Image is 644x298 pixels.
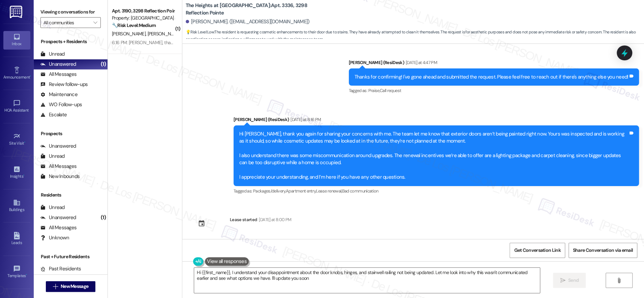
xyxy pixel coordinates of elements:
[380,88,401,93] span: Call request
[93,20,97,25] i: 
[3,263,30,281] a: Templates •
[616,278,621,283] i: 
[289,116,321,123] div: [DATE] at 8:16 PM
[186,18,310,25] div: [PERSON_NAME]. ([EMAIL_ADDRESS][DOMAIN_NAME])
[510,243,565,258] button: Get Conversation Link
[573,247,633,254] span: Share Conversation via email
[40,224,76,231] div: All Messages
[26,272,27,277] span: •
[355,73,628,81] div: Thanks for confirming! I've gone ahead and submitted the request. Please feel free to reach out i...
[239,130,628,181] div: Hi [PERSON_NAME], thank you again for sharing your concerns with me. The team let me know that ex...
[30,74,31,79] span: •
[53,284,58,289] i: 
[560,278,565,283] i: 
[186,29,214,35] strong: 💡 Risk Level: Low
[40,61,76,68] div: Unanswered
[3,31,30,49] a: Inbox
[147,31,181,37] span: [PERSON_NAME]
[568,277,579,284] span: Send
[316,188,342,194] span: Lease renewal ,
[34,38,108,45] div: Prospects + Residents
[43,17,90,28] input: All communities
[112,31,148,37] span: [PERSON_NAME]
[368,88,379,93] span: Praise ,
[349,86,639,95] div: Tagged as:
[46,281,96,292] button: New Message
[342,188,378,194] span: Bad communication
[40,234,69,241] div: Unknown
[40,163,76,170] div: All Messages
[3,130,30,149] a: Site Visit •
[286,188,316,194] span: Apartment entry ,
[112,22,156,28] strong: 🔧 Risk Level: Medium
[40,153,65,160] div: Unread
[112,39,315,46] div: 6:16 PM: [PERSON_NAME], thank you very much for your quick response. No further questions as of now.
[40,204,65,211] div: Unread
[34,191,108,199] div: Residents
[23,173,24,178] span: •
[40,7,101,17] label: Viewing conversations for
[553,273,586,288] button: Send
[404,59,437,66] div: [DATE] at 4:47 PM
[186,2,320,17] b: The Heights at [GEOGRAPHIC_DATA]: Apt. 3336, 3298 Reflection Pointe
[112,7,174,14] div: Apt. 3190, 3298 Reflection Pointe
[230,216,257,223] div: Lease started
[3,230,30,248] a: Leads
[257,216,291,223] div: [DATE] at 8:00 PM
[3,97,30,116] a: HOA Assistant
[3,197,30,215] a: Buildings
[24,140,25,145] span: •
[34,130,108,137] div: Prospects
[40,71,76,78] div: All Messages
[40,91,78,98] div: Maintenance
[253,188,286,194] span: Packages/delivery ,
[194,268,540,293] textarea: Hi {{first_name}}, I understand your disappointment about the door knobs, hinges, and stairwell r...
[61,283,88,290] span: New Message
[40,101,82,108] div: WO Follow-ups
[40,111,67,118] div: Escalate
[34,253,108,260] div: Past + Future Residents
[112,14,174,22] div: Property: [GEOGRAPHIC_DATA] at [GEOGRAPHIC_DATA]
[40,173,80,180] div: New Inbounds
[234,186,639,196] div: Tagged as:
[99,59,108,69] div: (1)
[186,29,644,43] span: : The resident is requesting cosmetic enhancements to their door due to stains. They have already...
[3,163,30,182] a: Insights •
[40,265,81,272] div: Past Residents
[40,81,88,88] div: Review follow-ups
[40,143,76,150] div: Unanswered
[234,116,639,125] div: [PERSON_NAME] (ResiDesk)
[99,212,108,223] div: (1)
[569,243,637,258] button: Share Conversation via email
[40,214,76,221] div: Unanswered
[10,6,24,18] img: ResiDesk Logo
[349,59,639,68] div: [PERSON_NAME] (ResiDesk)
[514,247,560,254] span: Get Conversation Link
[40,51,65,58] div: Unread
